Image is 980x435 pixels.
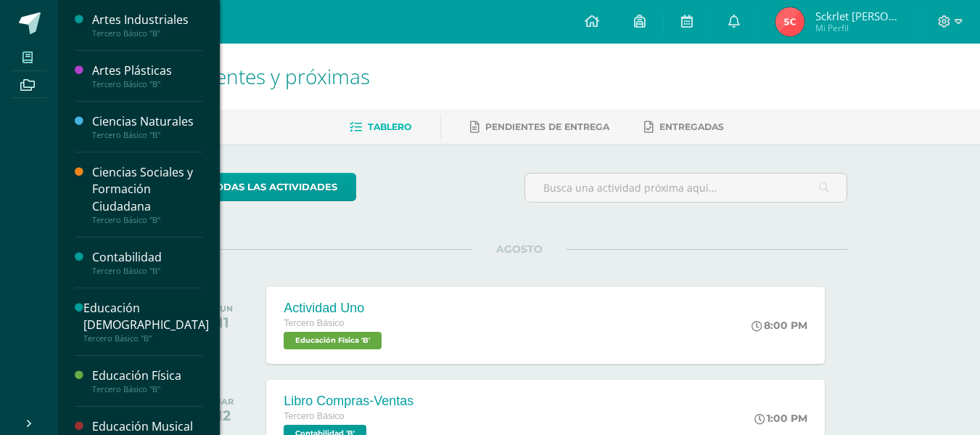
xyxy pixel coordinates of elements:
[92,367,202,384] div: Educación Física
[92,249,202,276] a: ContabilidadTercero Básico "B"
[213,407,234,424] div: 12
[92,62,202,79] div: Artes Plásticas
[350,115,411,139] a: Tablero
[525,174,847,202] input: Busca una actividad próxima aquí...
[470,115,609,139] a: Pendientes de entrega
[368,121,411,132] span: Tablero
[92,62,202,89] a: Artes PlásticasTercero Básico "B"
[284,332,382,349] span: Educación Física 'B'
[92,215,202,225] div: Tercero Básico "B"
[215,304,233,314] div: LUN
[92,418,202,435] div: Educación Musical
[92,164,202,214] div: Ciencias Sociales y Formación Ciudadana
[213,397,234,407] div: MAR
[754,412,807,425] div: 1:00 PM
[215,314,233,331] div: 11
[92,113,202,130] div: Ciencias Naturales
[92,113,202,140] a: Ciencias NaturalesTercero Básico "B"
[83,333,209,343] div: Tercero Básico "B"
[659,121,724,132] span: Entregadas
[284,394,413,409] div: Libro Compras-Ventas
[815,22,902,34] span: Mi Perfil
[284,301,385,316] div: Actividad Uno
[92,164,202,224] a: Ciencias Sociales y Formación CiudadanaTercero Básico "B"
[92,266,202,276] div: Tercero Básico "B"
[815,9,902,23] span: Sckrlet [PERSON_NAME][US_STATE]
[92,12,202,38] a: Artes IndustrialesTercero Básico "B"
[473,243,566,256] span: AGOSTO
[284,318,344,328] span: Tercero Básico
[752,319,807,332] div: 8:00 PM
[284,411,344,421] span: Tercero Básico
[92,28,202,38] div: Tercero Básico "B"
[92,79,202,89] div: Tercero Básico "B"
[83,300,209,343] a: Educación [DEMOGRAPHIC_DATA]Tercero Básico "B"
[775,7,804,36] img: 41276d7fe83bb94c4ae535f17fe16d27.png
[485,121,609,132] span: Pendientes de entrega
[92,12,202,28] div: Artes Industriales
[92,367,202,394] a: Educación FísicaTercero Básico "B"
[83,300,209,333] div: Educación [DEMOGRAPHIC_DATA]
[75,62,370,90] span: Actividades recientes y próximas
[191,173,356,201] a: todas las Actividades
[644,115,724,139] a: Entregadas
[92,130,202,140] div: Tercero Básico "B"
[92,384,202,394] div: Tercero Básico "B"
[92,249,202,266] div: Contabilidad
